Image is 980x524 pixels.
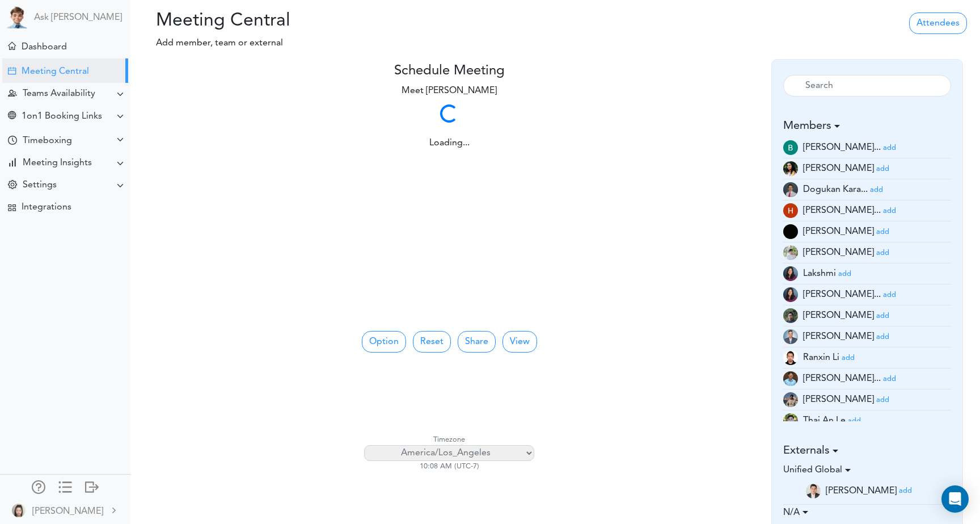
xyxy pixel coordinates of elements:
[883,144,896,152] small: add
[803,269,836,278] span: Lakshmi
[196,63,704,79] h4: Schedule Meeting
[783,287,798,302] img: xVf76wEzDTxPwAAAABJRU5ErkJggg==
[1,497,129,523] a: [PERSON_NAME]
[783,347,951,368] li: Employee (ranxinli2024@gmail.com)
[806,481,951,501] li: TAX PARTNER (a.flores@unified-accounting.com)
[842,354,855,362] small: add
[899,487,912,494] small: add
[783,368,951,389] li: INFORMATION SECURITY ANALYST (syedafna@buffalo.edu)
[803,143,881,152] span: [PERSON_NAME]...
[783,224,798,239] img: 9k=
[783,179,951,200] li: Software QA Engineer (dogukankaraca06@hotmail.com)
[803,416,846,425] span: Thai An Le
[876,164,889,173] a: add
[783,371,798,386] img: wfbEu5Cj1qF4gAAAABJRU5ErkJggg==
[803,311,874,320] span: [PERSON_NAME]
[8,204,16,212] div: TEAMCAL AI Workflow Apps
[783,465,951,476] h6: Unified Global
[23,89,95,99] div: Teams Availability
[806,484,821,498] img: Z
[783,200,951,221] li: Employee (hitashamehta.design@gmail.com)
[783,119,951,133] h5: Members
[876,248,889,257] a: add
[876,395,889,404] a: add
[420,463,479,470] span: 10:08 AM (UTC-7)
[413,331,451,353] button: Reset
[870,185,883,194] a: add
[783,263,951,284] li: Head of Product (lakshmicchava@gmail.com)
[883,375,896,383] small: add
[783,389,951,410] li: Software Engineer (saitata7@gmail.com)
[883,206,896,215] a: add
[876,396,889,404] small: add
[883,143,896,152] a: add
[941,485,969,513] div: Open Intercom Messenger
[783,161,798,176] img: wktLqiEerNXlgAAAABJRU5ErkJggg==
[783,444,951,458] h5: Externals
[783,140,798,155] img: gxMp8BKxZ8AAAAASUVORK5CYII=
[783,350,798,365] img: Z
[909,12,967,34] a: Attendees
[826,486,897,495] span: [PERSON_NAME]
[196,100,704,150] div: Loading...
[876,165,889,173] small: add
[783,245,798,260] img: MTI3iChtQ3gAAAABJRU5ErkJggg==
[32,505,103,518] div: [PERSON_NAME]
[848,416,861,425] a: add
[502,331,537,353] button: View
[783,284,951,305] li: Head of Product (lakshmi@teamcalendar.ai)
[22,111,102,122] div: 1on1 Booking Links
[803,164,874,173] span: [PERSON_NAME]
[783,413,798,428] img: AftpARC50YqwAAAAAElFTkSuQmCC
[803,227,874,236] span: [PERSON_NAME]
[8,136,17,146] div: Time Your Goals
[842,353,855,362] a: add
[876,332,889,341] a: add
[803,395,874,404] span: [PERSON_NAME]
[876,227,889,236] a: add
[783,410,951,431] li: SWE Intern (thaianle.work@gmail.com)
[23,136,72,146] div: Timeboxing
[783,508,951,518] h6: N/A
[783,137,951,158] li: Employee (bennett.nguyen@gmail.com)
[876,312,889,320] small: add
[139,10,405,32] h2: Meeting Central
[883,291,896,299] small: add
[196,84,704,98] p: Meet [PERSON_NAME]
[803,332,874,341] span: [PERSON_NAME]
[883,290,896,299] a: add
[783,308,798,323] img: 8vEyMtkel0rR4AAAAASUVORK5CYII=
[803,374,881,383] span: [PERSON_NAME]...
[139,36,405,50] p: Add member, team or external
[12,504,26,517] img: 9k=
[458,331,496,353] a: Share
[783,266,798,281] img: 9k=
[783,203,798,218] img: AHqZkVmA8mTSAAAAAElFTkSuQmCC
[803,248,874,257] span: [PERSON_NAME]
[783,182,798,197] img: Z
[783,242,951,263] li: Marketing Executive (jillian@teamcalendar.ai)
[848,417,861,425] small: add
[803,185,868,194] span: Dogukan Kara...
[22,202,71,213] div: Integrations
[32,480,45,492] div: Manage Members and Externals
[876,228,889,236] small: add
[783,392,798,407] img: Z
[899,486,912,495] a: add
[22,66,89,77] div: Meeting Central
[362,331,406,353] button: Option
[8,111,16,122] div: Share Meeting Link
[58,480,72,496] a: Change side menu
[803,290,881,299] span: [PERSON_NAME]...
[8,67,16,75] div: Create Meeting
[838,269,851,278] a: add
[803,353,839,362] span: Ranxin Li
[6,6,28,28] img: Powered by TEAMCAL AI
[22,42,67,53] div: Dashboard
[433,434,465,445] label: Timezone
[58,480,72,492] div: Show only icons
[85,480,99,492] div: Log out
[838,270,851,278] small: add
[783,329,798,344] img: BWv8PPf8N0ctf3JvtTlAAAAAASUVORK5CYII=
[34,12,122,23] a: Ask [PERSON_NAME]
